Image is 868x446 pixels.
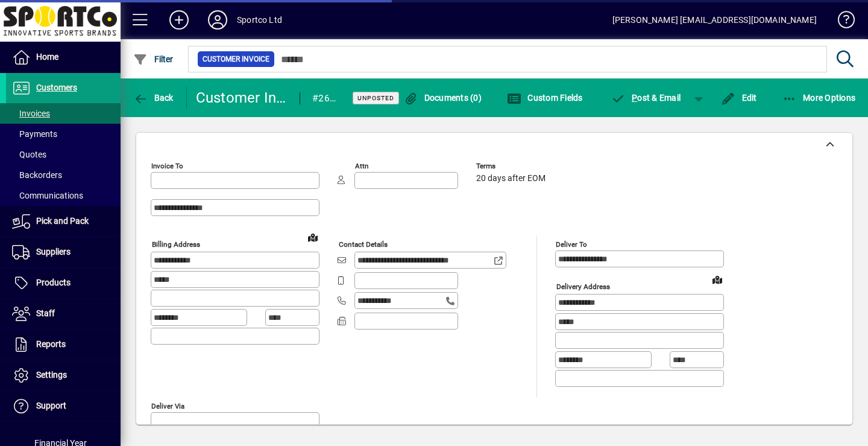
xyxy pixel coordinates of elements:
span: Suppliers [36,247,71,256]
span: Settings [36,370,67,380]
div: Customer Invoice [196,88,288,107]
a: Suppliers [6,237,121,267]
a: Support [6,391,121,421]
mat-label: Invoice To [151,162,183,170]
span: Terms [476,162,549,170]
span: Custom Fields [507,93,583,103]
span: Documents (0) [403,93,482,103]
div: Sportco Ltd [237,10,282,30]
span: Back [133,93,174,103]
div: [PERSON_NAME] [EMAIL_ADDRESS][DOMAIN_NAME] [612,10,817,30]
a: Settings [6,360,121,390]
span: Edit [721,93,757,103]
span: Staff [36,308,55,318]
a: Home [6,42,121,72]
mat-label: Deliver To [556,240,587,249]
button: Add [160,9,198,31]
a: View on map [303,228,322,247]
span: Communications [12,191,83,200]
button: Back [130,87,177,109]
span: 20 days after EOM [476,174,546,183]
app-page-header-button: Back [121,87,187,109]
span: Pick and Pack [36,216,89,226]
a: Quotes [6,144,121,165]
span: Products [36,278,71,287]
span: P [632,93,637,103]
a: Products [6,268,121,298]
button: Documents (0) [400,87,485,109]
mat-label: Attn [355,162,368,170]
span: Filter [133,54,174,64]
span: Quotes [12,150,46,159]
a: Pick and Pack [6,206,121,237]
button: Profile [198,9,237,31]
button: Filter [130,48,177,70]
span: Unposted [357,94,394,102]
span: Customers [36,83,77,92]
span: Home [36,52,58,62]
a: Knowledge Base [829,2,853,42]
span: Payments [12,129,57,139]
a: Communications [6,185,121,206]
mat-label: Deliver via [151,401,184,410]
button: Edit [718,87,760,109]
span: Reports [36,339,66,349]
button: More Options [779,87,859,109]
div: #267126 [312,89,338,108]
span: ost & Email [611,93,681,103]
a: View on map [708,270,727,289]
span: Backorders [12,170,62,180]
a: Reports [6,330,121,360]
a: Payments [6,124,121,144]
span: Customer Invoice [203,53,269,65]
span: Support [36,401,66,410]
span: Invoices [12,109,50,118]
button: Post & Email [605,87,687,109]
button: Custom Fields [504,87,586,109]
a: Invoices [6,103,121,124]
a: Staff [6,299,121,329]
a: Backorders [6,165,121,185]
span: More Options [782,93,856,103]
